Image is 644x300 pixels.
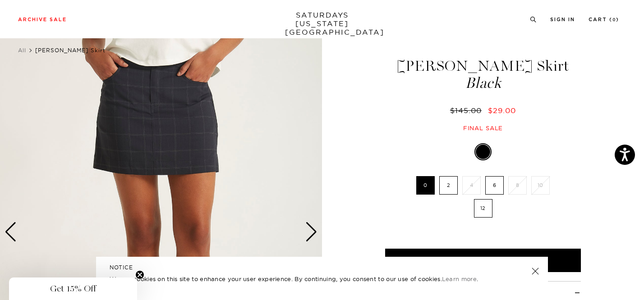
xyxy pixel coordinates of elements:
span: [PERSON_NAME] Skirt [35,47,106,54]
del: $145.00 [450,106,485,115]
h5: NOTICE [110,264,534,272]
a: Sign In [550,17,575,22]
a: Archive Sale [18,17,67,22]
a: SATURDAYS[US_STATE][GEOGRAPHIC_DATA] [285,11,359,36]
p: We use cookies on this site to enhance your user experience. By continuing, you consent to our us... [110,274,502,283]
small: 0 [612,18,616,22]
div: Next slide [305,222,317,242]
a: Learn more [442,275,477,282]
label: 0 [416,176,435,195]
label: 2 [439,176,458,195]
div: Final sale [384,124,582,132]
a: Cart (0) [589,17,619,22]
span: Black [384,76,582,91]
h1: [PERSON_NAME] Skirt [384,59,582,91]
a: All [18,47,26,54]
label: Black [476,145,490,159]
label: 6 [485,176,504,195]
div: Get 15% OffClose teaser [9,277,137,300]
button: Add to Cart [385,249,581,272]
label: 12 [474,199,492,218]
div: Previous slide [5,222,17,242]
button: Close teaser [135,270,144,279]
span: Get 15% Off [50,283,96,294]
span: $29.00 [488,106,516,115]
